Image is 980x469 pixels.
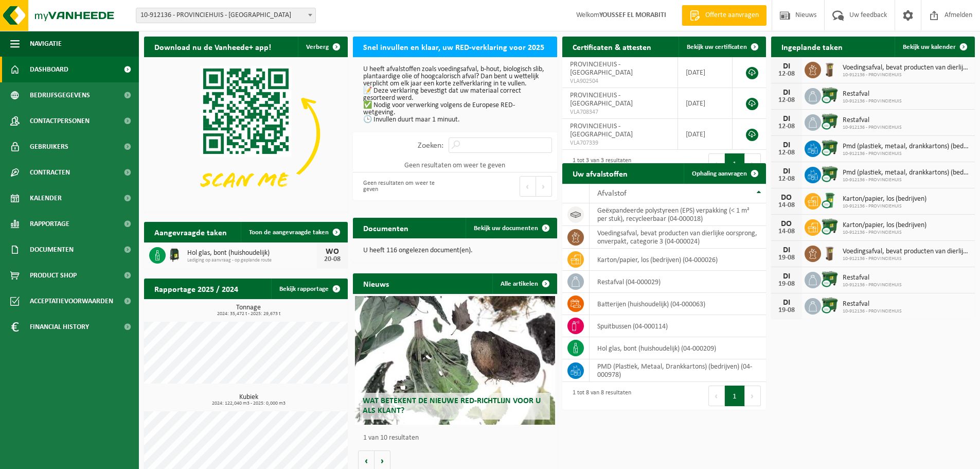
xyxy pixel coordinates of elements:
[843,125,902,131] span: 10-912136 - PROVINCIEHUIS
[30,211,69,237] span: Rapportage
[30,160,70,185] span: Contracten
[187,257,317,264] span: Lediging op aanvraag - op geplande route
[353,273,399,293] h2: Nieuws
[271,279,347,299] a: Bekijk rapportage
[590,315,766,337] td: spuitbussen (04-000114)
[322,248,343,256] div: WO
[821,218,839,235] img: WB-1100-CU
[776,62,797,71] div: DI
[843,90,902,98] span: Restafval
[821,192,839,209] img: WB-0240-CU
[590,359,766,382] td: PMD (Plastiek, Metaal, Drankkartons) (bedrijven) (04-000978)
[599,11,666,19] strong: YOUSSEF EL MORABITI
[187,249,317,257] span: Hol glas, bont (huishoudelijk)
[895,37,974,57] a: Bekijk uw kalender
[843,230,926,236] span: 10-912136 - PROVINCIEHUIS
[144,222,237,242] h2: Aangevraagde taken
[776,254,797,262] div: 19-08
[30,82,90,108] span: Bedrijfsgegevens
[166,246,183,263] img: CR-HR-1C-1000-PES-01
[144,57,348,210] img: Download de VHEPlus App
[363,247,546,254] p: U heeft 116 ongelezen document(en).
[590,271,766,293] td: restafval (04-000029)
[30,108,90,134] span: Contactpersonen
[843,64,970,72] span: Voedingsafval, bevat producten van dierlijke oorsprong, onverpakt, categorie 3
[562,163,638,183] h2: Uw afvalstoffen
[678,119,733,150] td: [DATE]
[776,194,797,202] div: DO
[570,61,633,77] span: PROVINCIEHUIS - [GEOGRAPHIC_DATA]
[776,272,797,281] div: DI
[30,288,113,314] span: Acceptatievoorwaarden
[776,202,797,209] div: 14-08
[821,270,839,288] img: WB-1100-CU
[708,153,725,174] button: Previous
[821,113,839,130] img: WB-1100-CU
[771,37,853,57] h2: Ingeplande taken
[745,386,761,406] button: Next
[149,401,348,406] span: 2024: 122,040 m3 - 2025: 0,000 m3
[821,139,839,157] img: WB-1100-CU
[30,237,74,263] span: Documenten
[821,244,839,262] img: WB-0140-HPE-BN-01
[843,274,902,282] span: Restafval
[30,31,62,57] span: Navigatie
[682,5,767,26] a: Offerte aanvragen
[776,89,797,97] div: DI
[843,300,902,308] span: Restafval
[776,141,797,149] div: DI
[466,218,556,238] a: Bekijk uw documenten
[708,386,725,406] button: Previous
[149,311,348,317] span: 2024: 35,472 t - 2025: 29,673 t
[843,98,902,105] span: 10-912136 - PROVINCIEHUIS
[363,66,546,124] p: U heeft afvalstoffen zoals voedingsafval, b-hout, biologisch slib, plantaardige olie of hoogcalor...
[903,44,956,50] span: Bekijk uw kalender
[821,60,839,78] img: WB-0140-HPE-BN-01
[843,116,902,125] span: Restafval
[692,170,747,177] span: Ophaling aanvragen
[353,158,557,172] td: Geen resultaten om weer te geven
[570,123,633,138] span: PROVINCIEHUIS - [GEOGRAPHIC_DATA]
[776,176,797,183] div: 12-08
[687,44,747,50] span: Bekijk uw certificaten
[570,92,633,108] span: PROVINCIEHUIS - [GEOGRAPHIC_DATA]
[567,385,631,407] div: 1 tot 8 van 8 resultaten
[30,57,68,82] span: Dashboard
[843,151,970,157] span: 10-912136 - PROVINCIEHUIS
[136,8,315,23] span: 10-912136 - PROVINCIEHUIS - ANTWERPEN
[298,37,347,57] button: Verberg
[474,225,538,232] span: Bekijk uw documenten
[353,218,419,238] h2: Documenten
[725,153,745,174] button: 1
[776,167,797,176] div: DI
[30,185,62,211] span: Kalender
[776,246,797,254] div: DI
[821,297,839,314] img: WB-1100-CU
[843,169,970,177] span: Pmd (plastiek, metaal, drankkartons) (bedrijven)
[843,177,970,183] span: 10-912136 - PROVINCIEHUIS
[249,229,329,236] span: Toon de aangevraagde taken
[776,220,797,228] div: DO
[492,273,556,294] a: Alle artikelen
[30,134,68,160] span: Gebruikers
[843,308,902,315] span: 10-912136 - PROVINCIEHUIS
[144,279,248,299] h2: Rapportage 2025 / 2024
[679,37,765,57] a: Bekijk uw certificaten
[843,282,902,288] span: 10-912136 - PROVINCIEHUIS
[776,281,797,288] div: 19-08
[322,256,343,263] div: 20-08
[776,71,797,78] div: 12-08
[590,293,766,315] td: batterijen (huishoudelijk) (04-000063)
[590,226,766,249] td: voedingsafval, bevat producten van dierlijke oorsprong, onverpakt, categorie 3 (04-000024)
[678,57,733,88] td: [DATE]
[590,249,766,271] td: karton/papier, los (bedrijven) (04-000026)
[843,203,926,210] span: 10-912136 - PROVINCIEHUIS
[418,142,443,150] label: Zoeken:
[144,37,281,57] h2: Download nu de Vanheede+ app!
[355,296,555,425] a: Wat betekent de nieuwe RED-richtlijn voor u als klant?
[843,72,970,78] span: 10-912136 - PROVINCIEHUIS
[520,176,536,197] button: Previous
[725,386,745,406] button: 1
[30,314,89,340] span: Financial History
[353,37,555,57] h2: Snel invullen en klaar, uw RED-verklaring voor 2025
